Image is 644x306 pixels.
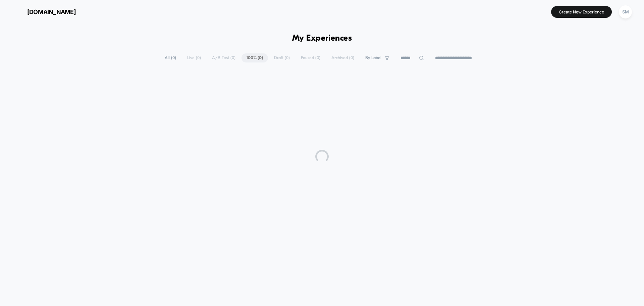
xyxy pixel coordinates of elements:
button: SM [617,5,634,19]
button: [DOMAIN_NAME] [10,6,78,17]
button: Create New Experience [551,6,612,18]
span: All ( 0 ) [160,53,181,62]
span: By Label [365,55,381,60]
h1: My Experiences [292,34,352,43]
div: SM [619,5,632,18]
span: [DOMAIN_NAME] [27,8,76,15]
